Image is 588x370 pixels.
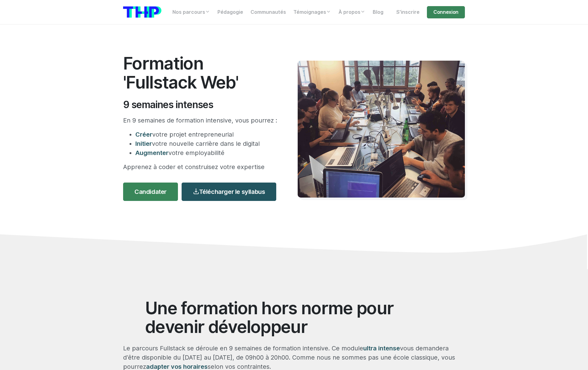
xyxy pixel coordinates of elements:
a: Télécharger le syllabus [182,183,276,201]
a: Communautés [247,6,290,18]
li: votre projet entrepreneurial [135,130,279,139]
a: À propos [335,6,369,18]
img: logo [123,6,161,18]
a: S'inscrire [393,6,423,18]
h2: Une formation hors norme pour devenir développeur [145,299,443,336]
p: Apprenez à coder et construisez votre expertise [123,162,279,172]
p: En 9 semaines de formation intensive, vous pourrez : [123,116,279,125]
h2: 9 semaines intenses [123,99,279,111]
span: ultra intense [363,345,400,352]
a: Témoignages [290,6,335,18]
h1: Formation 'Fullstack Web' [123,54,279,92]
a: Candidater [123,183,178,201]
span: Créer [135,131,152,138]
li: votre employabilité [135,148,279,157]
span: Initier [135,140,152,147]
a: Nos parcours [169,6,214,18]
span: Augmenter [135,149,168,157]
li: votre nouvelle carrière dans le digital [135,139,279,148]
a: Blog [369,6,387,18]
img: Travail [298,61,465,198]
a: Pédagogie [214,6,247,18]
a: Connexion [427,6,465,18]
